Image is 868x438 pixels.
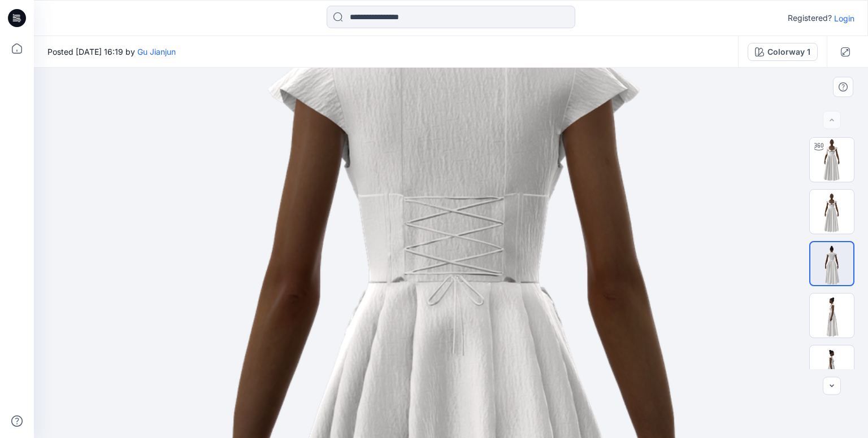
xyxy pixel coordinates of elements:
[788,11,832,25] p: Registered?
[810,345,854,389] img: M26Q474_Colorway 1_Right
[748,43,818,61] button: Colorway 1
[810,242,853,285] img: M26Q474_Colorway 1_Back
[810,294,854,338] img: M26Q474_Colorway 1_Left
[767,46,810,58] div: Colorway 1
[834,12,854,24] p: Login
[47,46,176,58] span: Posted [DATE] 16:19 by
[810,190,854,234] img: M26Q474_Colorway 1
[810,138,854,182] img: M26Q474
[137,47,176,56] a: Gu Jianjun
